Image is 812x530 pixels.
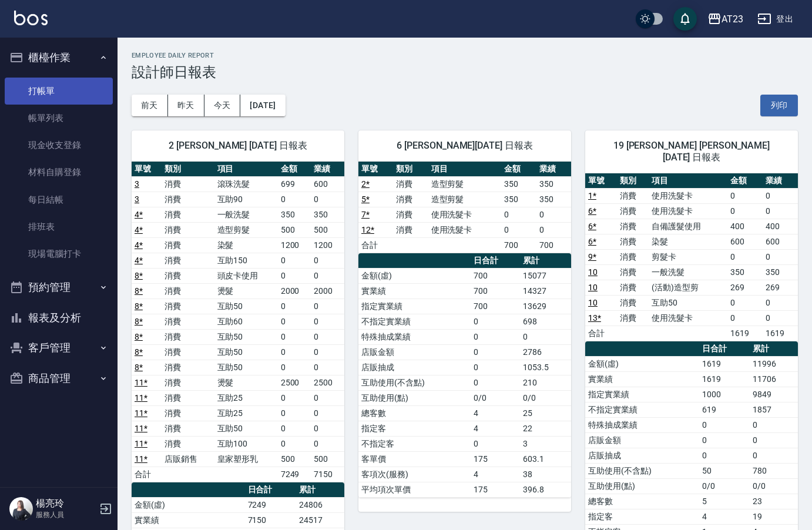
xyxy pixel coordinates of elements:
td: 互助150 [214,253,278,268]
td: 0 [311,268,344,283]
td: 175 [471,482,520,497]
td: 0 [763,310,798,326]
td: 0/0 [699,478,750,494]
td: 消費 [162,192,214,207]
th: 金額 [727,173,763,189]
td: 特殊抽成業績 [358,329,471,344]
td: 603.1 [520,451,571,467]
button: 預約管理 [5,272,113,303]
th: 累計 [750,341,798,357]
td: 210 [520,375,571,390]
a: 3 [135,179,139,189]
table: a dense table [358,253,571,498]
td: 22 [520,421,571,436]
td: 造型剪髮 [428,176,502,192]
th: 類別 [617,173,649,189]
td: 2000 [278,283,311,298]
td: 皇家塑形乳 [214,451,278,467]
th: 項目 [214,162,278,177]
td: 15077 [520,268,571,283]
td: 0 [278,421,311,436]
a: 10 [588,267,598,277]
td: 38 [520,467,571,482]
td: 14327 [520,283,571,298]
td: 互助60 [214,314,278,329]
td: 0/0 [471,390,520,405]
td: 互助25 [214,405,278,421]
td: 消費 [162,421,214,436]
td: 互助50 [214,298,278,314]
td: 染髮 [214,237,278,253]
td: 0 [278,314,311,329]
a: 現金收支登錄 [5,132,113,159]
td: 指定實業績 [585,387,699,402]
td: 指定實業績 [358,298,471,314]
td: 不指定實業績 [358,314,471,329]
td: 619 [699,402,750,417]
td: 互助90 [214,192,278,207]
td: 1200 [278,237,311,253]
td: 0 [311,360,344,375]
td: 0 [311,405,344,421]
td: 0 [471,314,520,329]
td: 消費 [162,207,214,222]
td: 350 [278,207,311,222]
td: 消費 [617,280,649,295]
td: 350 [763,264,798,280]
td: 0 [501,222,536,237]
td: 0 [750,432,798,448]
th: 累計 [520,253,571,269]
td: 金額(虛) [358,268,471,283]
td: 699 [278,176,311,192]
td: 1857 [750,402,798,417]
td: 實業績 [585,371,699,387]
td: 店販銷售 [162,451,214,467]
td: 消費 [162,390,214,405]
th: 金額 [501,162,536,177]
td: 25 [520,405,571,421]
td: 消費 [162,329,214,344]
a: 打帳單 [5,78,113,105]
td: 合計 [132,467,162,482]
td: 0 [699,417,750,432]
th: 業績 [763,173,798,189]
a: 帳單列表 [5,105,113,132]
td: 頭皮卡使用 [214,268,278,283]
button: 昨天 [168,95,204,116]
td: 總客數 [358,405,471,421]
td: 消費 [162,405,214,421]
th: 金額 [278,162,311,177]
td: 實業績 [132,512,245,528]
td: 0 [278,298,311,314]
td: 消費 [617,264,649,280]
td: 0 [727,295,763,310]
td: 使用洗髮卡 [428,207,502,222]
td: 使用洗髮卡 [649,188,727,203]
img: Person [9,497,33,521]
td: 0 [278,329,311,344]
td: 1619 [727,326,763,341]
td: 燙髮 [214,283,278,298]
td: 400 [727,219,763,234]
td: 1619 [699,356,750,371]
td: 700 [536,237,571,253]
td: 消費 [617,249,649,264]
td: 350 [311,207,344,222]
td: 平均項次單價 [358,482,471,497]
td: 2500 [311,375,344,390]
td: 客項次(服務) [358,467,471,482]
td: 互助使用(不含點) [585,463,699,478]
th: 類別 [162,162,214,177]
td: 消費 [162,436,214,451]
a: 10 [588,298,598,307]
td: 0 [763,295,798,310]
td: 700 [471,298,520,314]
td: 0 [278,405,311,421]
td: 700 [471,283,520,298]
button: 列印 [760,95,798,116]
td: 消費 [162,237,214,253]
td: 7150 [311,467,344,482]
button: save [673,7,697,31]
td: 消費 [162,222,214,237]
td: 使用洗髮卡 [649,203,727,219]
